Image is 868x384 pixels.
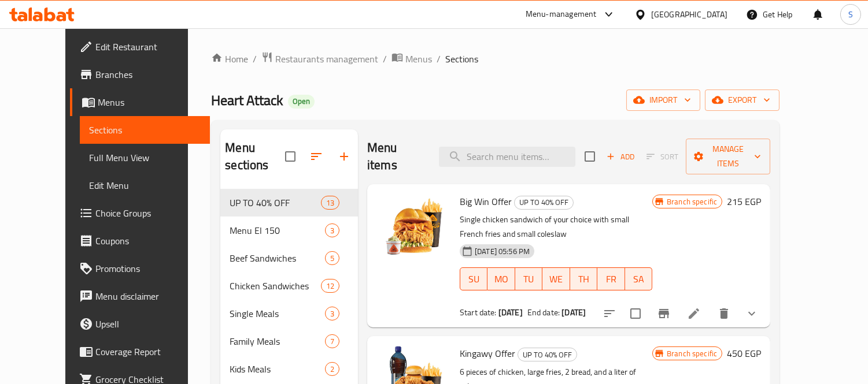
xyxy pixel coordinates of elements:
button: export [705,90,780,111]
div: items [321,279,339,293]
button: import [626,90,700,111]
b: [DATE] [498,305,523,320]
img: Big Win Offer [376,193,450,267]
span: SU [465,271,483,288]
span: 3 [326,308,339,319]
span: SA [630,271,648,288]
button: sort-choices [596,300,623,327]
div: UP TO 40% OFF [518,348,577,361]
div: items [325,362,339,376]
div: items [325,334,339,348]
li: / [383,52,387,66]
span: TU [520,271,538,288]
span: Select section first [639,148,686,166]
span: 3 [326,225,339,236]
a: Menus [391,51,432,66]
button: TH [570,267,597,290]
button: TU [515,267,542,290]
span: Select to update [623,301,648,326]
span: 12 [322,281,339,292]
span: Select section [578,144,602,169]
svg: Show Choices [745,307,759,320]
span: UP TO 40% OFF [515,196,573,209]
a: Branches [70,61,210,88]
span: Manage items [695,142,762,171]
input: search [439,147,575,167]
a: Menu disclaimer [70,282,210,310]
div: items [325,223,339,237]
span: Full Menu View [89,151,201,165]
h2: Menu items [367,139,425,174]
span: 5 [326,253,339,264]
button: FR [597,267,625,290]
div: Open [288,95,315,109]
span: WE [547,271,565,288]
span: 2 [326,364,339,375]
span: Restaurants management [275,52,378,66]
span: Branch specific [662,196,722,207]
a: Choice Groups [70,199,210,227]
button: delete [710,300,738,327]
h6: 450 EGP [727,345,761,361]
div: items [325,307,339,320]
div: items [321,196,339,210]
span: Single Meals [230,307,325,320]
a: Edit Restaurant [70,33,210,61]
span: Upsell [95,317,201,331]
span: Kingawy Offer [460,345,515,362]
span: Add [605,150,636,163]
span: MO [492,271,510,288]
span: [DATE] 05:56 PM [470,246,534,257]
h6: 215 EGP [727,193,761,210]
span: Sections [89,123,201,137]
span: Menu El 150 [230,223,325,237]
button: show more [738,300,766,327]
span: Promotions [95,262,201,275]
a: Edit Menu [80,172,210,199]
div: Single Meals3 [220,300,358,327]
div: items [325,251,339,265]
span: Add item [602,148,639,166]
button: Add section [330,143,358,170]
span: 13 [322,197,339,208]
span: Sections [445,52,478,66]
span: S [848,8,853,21]
button: Manage items [686,139,771,174]
span: Menus [98,95,201,109]
span: Heart Attack [211,87,283,113]
p: Single chicken sandwich of your choice with small French fries and small coleslaw [460,212,652,241]
span: Chicken Sandwiches [230,279,320,293]
span: Kids Meals [230,362,325,376]
span: Family Meals [230,334,325,348]
a: Sections [80,116,210,144]
span: Branches [95,68,201,81]
button: SU [460,267,487,290]
a: Menus [70,88,210,116]
button: Add [602,148,639,166]
button: MO [487,267,515,290]
span: FR [602,271,620,288]
button: WE [542,267,570,290]
span: Beef Sandwiches [230,251,325,265]
a: Home [211,52,248,66]
span: UP TO 40% OFF [230,196,320,210]
a: Coverage Report [70,338,210,366]
span: import [636,93,691,107]
span: Menu disclaimer [95,289,201,303]
span: Start date: [460,305,497,320]
span: TH [575,271,593,288]
button: Branch-specific-item [650,300,678,327]
b: [DATE] [562,305,586,320]
a: Upsell [70,310,210,338]
a: Full Menu View [80,144,210,172]
h2: Menu sections [225,139,285,174]
span: Sort sections [302,143,330,170]
span: 7 [326,336,339,347]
